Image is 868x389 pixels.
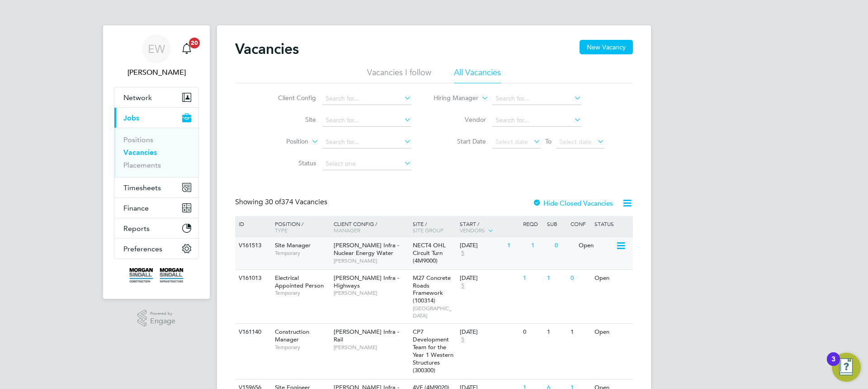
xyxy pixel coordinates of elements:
div: Position / [268,216,331,238]
div: 1 [545,324,568,341]
div: Jobs [114,128,198,177]
input: Search for... [492,114,581,127]
span: 5 [460,250,466,257]
div: Reqd [521,216,544,231]
span: M27 Concrete Roads Framework (100314) [413,274,451,305]
input: Search for... [322,136,411,149]
div: 1 [521,270,544,287]
span: [PERSON_NAME] Infra - Rail [334,328,399,343]
span: Site Manager [275,241,311,249]
label: Hiring Manager [426,94,478,103]
label: Site [264,115,316,124]
span: Temporary [275,289,329,297]
h2: Vacancies [235,40,299,58]
label: Client Config [264,94,316,102]
label: Status [264,159,316,167]
a: EW[PERSON_NAME] [114,34,199,78]
div: Conf [568,216,592,231]
span: Vendors [460,226,485,234]
img: morgansindall-logo-retina.png [129,268,184,283]
label: Hide Closed Vacancies [533,199,613,207]
span: Temporary [275,250,329,257]
span: Jobs [123,114,139,122]
span: 5 [460,282,466,290]
div: Start / [458,216,521,239]
span: [PERSON_NAME] Infra - Highways [334,274,399,289]
div: Showing [235,197,329,207]
span: [PERSON_NAME] Infra - Nuclear Energy Water [334,241,399,257]
input: Search for... [322,114,411,127]
label: Start Date [434,137,486,145]
div: V161513 [236,237,268,254]
div: V161013 [236,270,268,287]
span: NECT4 OHL Circuit Turn (4M9000) [413,241,446,264]
span: Temporary [275,344,329,351]
div: Site / [410,216,458,238]
div: Status [592,216,632,231]
span: 5 [460,336,466,344]
li: Vacancies I follow [367,67,431,83]
div: 1 [568,324,592,341]
div: Open [592,324,632,341]
div: 1 [529,237,552,254]
span: [GEOGRAPHIC_DATA] [413,305,456,319]
button: Network [114,87,198,107]
span: EW [148,43,165,55]
button: Finance [114,198,198,218]
button: Preferences [114,239,198,259]
span: [PERSON_NAME] [334,289,408,297]
label: Vendor [434,115,486,124]
div: 3 [831,359,835,371]
li: All Vacancies [454,67,501,83]
span: [PERSON_NAME] [334,344,408,351]
button: Jobs [114,108,198,128]
span: Select date [495,138,528,146]
span: Electrical Appointed Person [275,274,324,289]
span: Engage [150,317,175,325]
div: ID [236,216,268,231]
input: Select one [322,158,411,170]
div: 0 [552,237,576,254]
span: Site Group [413,226,443,234]
div: Sub [545,216,568,231]
div: Open [576,237,616,254]
span: Type [275,226,288,234]
div: 1 [545,270,568,287]
span: Emma Wells [114,67,199,78]
input: Search for... [492,92,581,105]
button: Open Resource Center, 3 new notifications [832,353,861,382]
a: Positions [123,135,153,144]
div: [DATE] [460,328,519,336]
span: Network [123,93,152,102]
input: Search for... [322,92,411,105]
span: [PERSON_NAME] [334,257,408,264]
span: 30 of [265,197,281,207]
div: Client Config / [331,216,410,238]
span: Timesheets [123,183,161,192]
nav: Main navigation [103,25,210,299]
span: 374 Vacancies [265,197,327,207]
a: Go to home page [114,268,199,283]
span: Powered by [150,310,175,317]
label: Position [256,137,308,146]
div: Open [592,270,632,287]
div: [DATE] [460,274,519,282]
button: Reports [114,218,198,238]
span: Construction Manager [275,328,309,343]
div: 0 [568,270,592,287]
span: 20 [189,38,200,48]
span: Finance [123,204,149,212]
span: To [542,135,554,147]
div: 1 [505,237,528,254]
div: 0 [521,324,544,341]
span: Manager [334,226,360,234]
span: Reports [123,224,150,233]
div: V161140 [236,324,268,341]
a: Vacancies [123,148,157,157]
a: Placements [123,161,161,169]
div: [DATE] [460,242,503,250]
span: CP7 Development Team for the Year 1 Western Structures (300300) [413,328,453,374]
span: Select date [559,138,592,146]
a: 20 [178,34,196,63]
a: Powered byEngage [137,310,176,327]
